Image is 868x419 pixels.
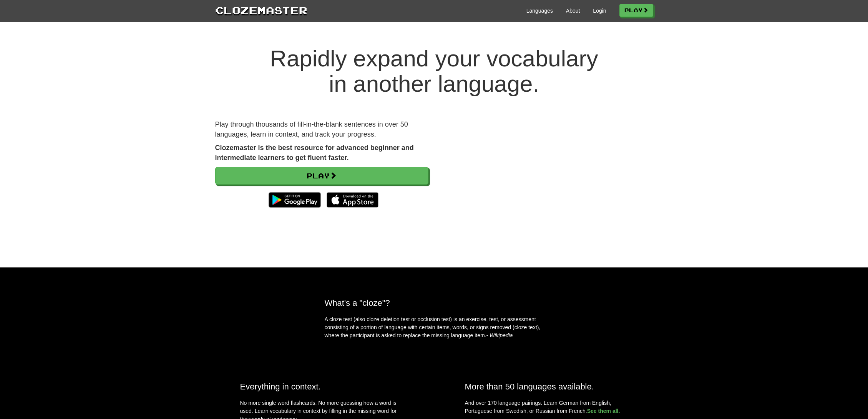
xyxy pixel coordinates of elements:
a: Play [619,4,653,17]
h2: More than 50 languages available. [465,382,628,391]
a: See them all. [587,408,620,414]
a: Login [593,7,606,15]
strong: Clozemaster is the best resource for advanced beginner and intermediate learners to get fluent fa... [215,144,414,162]
p: And over 170 language pairings. Learn German from English, Portuguese from Swedish, or Russian fr... [465,399,628,415]
img: Get it on Google Play [265,188,324,211]
p: A cloze test (also cloze deletion test or occlusion test) is an exercise, test, or assessment con... [325,315,544,340]
a: Languages [526,7,553,15]
a: Play [215,167,428,185]
h2: Everything in context. [240,382,403,391]
img: Download_on_the_App_Store_Badge_US-UK_135x40-25178aeef6eb6b83b96f5f2d004eda3bffbb37122de64afbaef7... [327,192,378,208]
p: Play through thousands of fill-in-the-blank sentences in over 50 languages, learn in context, and... [215,120,428,139]
a: Clozemaster [215,3,307,17]
a: About [566,7,580,15]
h2: What's a "cloze"? [325,298,544,308]
em: - Wikipedia [486,332,513,338]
